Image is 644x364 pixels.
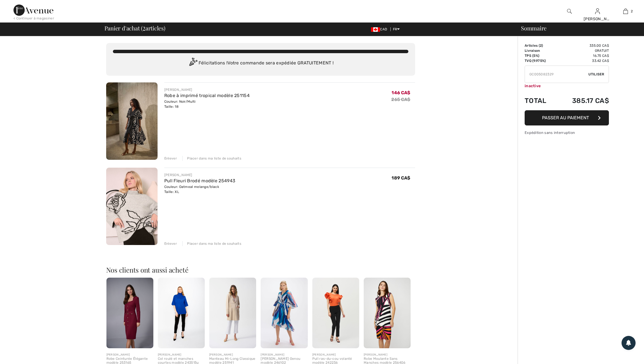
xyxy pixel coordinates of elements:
[631,9,633,14] span: 2
[13,16,54,21] div: < Continuer à magasiner
[525,110,609,125] button: Passer au paiement
[113,58,408,69] div: Félicitations ! Votre commande sera expédiée GRATUITEMENT !
[567,8,572,15] img: recherche
[312,353,359,357] div: [PERSON_NAME]
[525,43,556,48] td: Articles ( )
[612,8,639,15] a: 2
[525,83,609,89] div: inactive
[261,353,308,357] div: [PERSON_NAME]
[104,25,165,31] span: Panier d'achat ( articles)
[525,53,556,58] td: TPS (5%)
[371,27,389,31] span: CAD
[143,24,145,31] span: 2
[556,48,609,53] td: Gratuit
[392,90,410,95] span: 146 CA$
[525,91,556,110] td: Total
[556,91,609,110] td: 385.17 CA$
[514,25,641,31] div: Sommaire
[13,5,53,16] img: 1ère Avenue
[525,130,609,135] div: Expédition sans interruption
[164,172,235,177] div: [PERSON_NAME]
[312,278,359,348] img: Pull ras-du-cou volanté modèle 242236
[540,44,542,48] span: 2
[106,168,158,245] img: Pull Fleuri Brodé modèle 254943
[106,266,415,273] h2: Nos clients ont aussi acheté
[182,241,241,246] div: Placer dans ma liste de souhaits
[261,278,308,348] img: Robe Portefeuille Genou modèle 246102
[158,278,205,348] img: Col roulé et manches courtes modèle 243515u
[392,175,410,181] span: 189 CA$
[106,82,158,160] img: Robe à imprimé tropical modèle 251154
[164,156,177,161] div: Enlever
[525,48,556,53] td: Livraison
[158,353,205,357] div: [PERSON_NAME]
[525,58,556,63] td: TVQ (9.975%)
[595,8,600,14] a: Se connecter
[209,278,256,348] img: Manteau Mi-Long Classique modèle 251941
[209,353,256,357] div: [PERSON_NAME]
[391,97,410,102] s: 265 CA$
[164,93,250,98] a: Robe à imprimé tropical modèle 251154
[187,58,199,69] img: Congratulation2.svg
[182,156,241,161] div: Placer dans ma liste de souhaits
[393,27,400,31] span: FR
[164,178,235,183] a: Pull Fleuri Brodé modèle 254943
[623,8,628,15] img: Mon panier
[106,278,153,348] img: Robe Ceinturée Élégante modèle 253165
[164,241,177,246] div: Enlever
[371,27,380,32] img: Canadian Dollar
[106,353,153,357] div: [PERSON_NAME]
[542,115,589,120] span: Passer au paiement
[164,87,250,92] div: [PERSON_NAME]
[556,58,609,63] td: 33.42 CA$
[588,72,604,77] span: Utiliser
[164,184,235,194] div: Couleur: Oatmeal melange/black Taille: XL
[525,66,588,83] input: Code promo
[364,353,411,357] div: [PERSON_NAME]
[556,53,609,58] td: 16.75 CA$
[584,16,611,22] div: [PERSON_NAME]
[595,8,600,15] img: Mes infos
[164,99,250,109] div: Couleur: Noir/Multi Taille: 18
[556,43,609,48] td: 335.00 CA$
[364,278,411,348] img: Robe Moulante Sans Manches modèle 256406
